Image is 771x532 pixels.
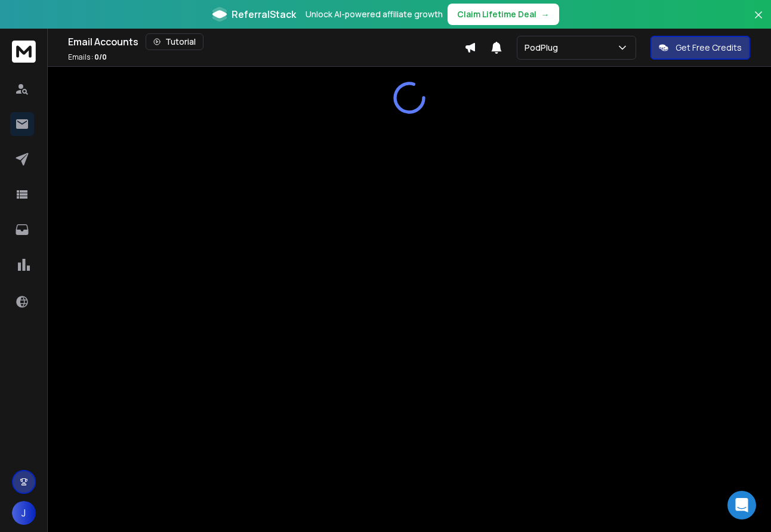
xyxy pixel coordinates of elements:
span: ReferralStack [232,7,296,21]
p: Get Free Credits [676,42,742,54]
p: Unlock AI-powered affiliate growth [306,8,443,20]
div: Open Intercom Messenger [727,491,756,519]
button: Tutorial [146,33,203,50]
p: Emails : [68,52,107,62]
span: → [541,8,550,20]
button: Claim Lifetime Deal→ [448,4,559,25]
button: Get Free Credits [650,36,750,60]
span: 0 / 0 [94,52,107,62]
button: J [12,501,36,525]
button: Close banner [751,7,766,36]
p: PodPlug [525,42,563,54]
div: Email Accounts [68,33,464,50]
